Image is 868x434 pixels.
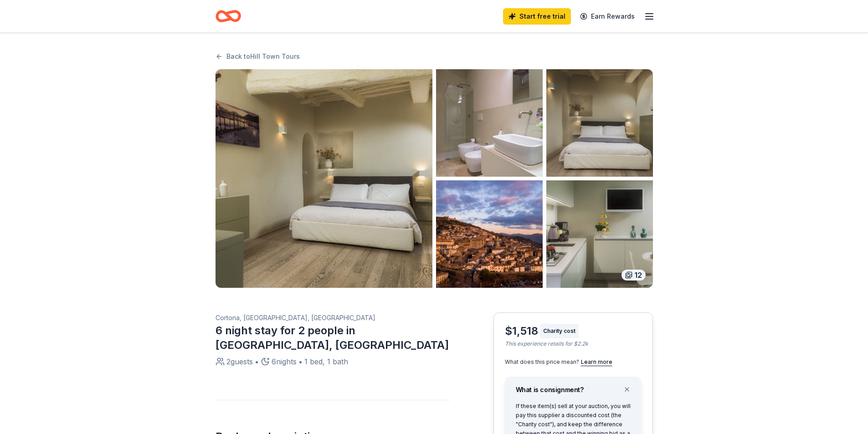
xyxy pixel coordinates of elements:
div: This experience retails for $2.2k [505,340,642,347]
div: • [298,356,303,367]
div: 2 guests [226,356,253,367]
a: Start free trial [503,8,571,25]
div: Charity cost [540,324,579,338]
div: $1,518 [505,324,538,338]
div: • [255,356,259,367]
span: What is consignment? [516,386,584,393]
a: Back toHill Town Tours [216,51,300,62]
div: 6 night stay for 2 people in [GEOGRAPHIC_DATA], [GEOGRAPHIC_DATA] [216,323,450,352]
div: Cortona, [GEOGRAPHIC_DATA], [GEOGRAPHIC_DATA] [216,312,450,323]
img: Listing photo [436,180,543,288]
img: Listing photo [546,69,653,177]
div: What does this price mean? [505,358,642,366]
img: Listing photo [546,180,653,288]
img: Listing photo [216,69,432,288]
div: 12 [621,270,646,281]
div: 1 bed, 1 bath [304,356,348,367]
button: Listing photoListing photoListing photoListing photoListing photo12 [216,69,653,288]
a: Home [216,5,241,27]
a: Earn Rewards [575,8,640,25]
img: Listing photo [436,69,543,177]
button: Learn more [581,358,612,366]
div: 6 nights [272,356,297,367]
